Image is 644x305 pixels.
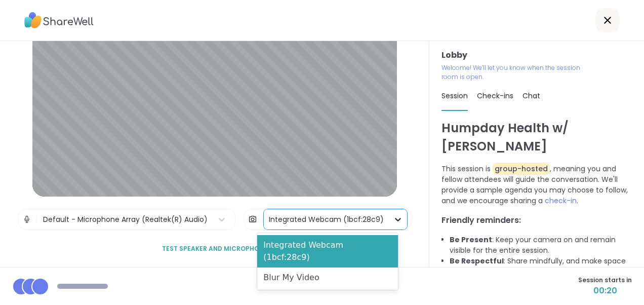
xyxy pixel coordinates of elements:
span: 00:20 [578,285,632,297]
span: | [261,209,264,230]
div: Blur My Video [257,268,398,288]
span: Check-ins [477,91,513,101]
span: group-hosted [493,163,550,175]
span: Session starts in [578,276,632,285]
span: check-in [545,196,577,206]
span: Chat [522,91,540,101]
img: Microphone [22,209,31,230]
p: This session is , meaning you and fellow attendees will guide the conversation. We'll provide a s... [441,164,632,206]
div: Default - Microphone Array (Realtek(R) Audio) [43,214,208,225]
li: : Share mindfully, and make space for everyone to share! [450,256,632,277]
h1: Humpday Health w/ [PERSON_NAME] [441,119,632,156]
span: | [35,209,38,230]
img: Camera [248,209,257,230]
div: Integrated Webcam (1bcf:28c9) [269,214,384,225]
h3: Friendly reminders: [441,214,632,226]
span: Session [441,91,468,101]
span: Test speaker and microphone [162,244,267,253]
div: Integrated Webcam (1bcf:28c9) [257,235,398,268]
p: Welcome! We’ll let you know when the session room is open. [441,63,587,82]
li: : Keep your camera on and remain visible for the entire session. [450,235,632,256]
img: ShareWell Logo [24,9,94,32]
b: Be Present [450,235,492,245]
b: Be Respectful [450,256,504,266]
button: Test speaker and microphone [158,238,271,259]
h3: Lobby [441,49,632,61]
